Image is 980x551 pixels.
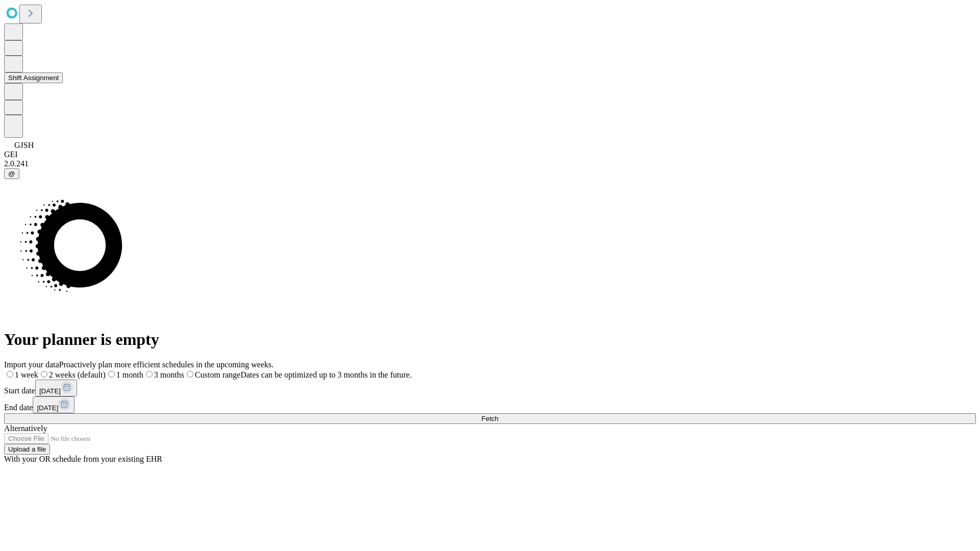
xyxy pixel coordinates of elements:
[195,370,240,379] span: Custom range
[4,168,19,179] button: @
[15,370,38,379] span: 1 week
[4,424,47,433] span: Alternatively
[4,455,162,463] span: With your OR schedule from your existing EHR
[4,330,976,349] h1: Your planner is empty
[7,371,13,378] input: 1 week
[39,387,61,395] span: [DATE]
[4,159,976,168] div: 2.0.241
[59,360,274,369] span: Proactively plan more efficient schedules in the upcoming weeks.
[4,396,976,413] div: End date
[49,370,106,379] span: 2 weeks (default)
[35,380,77,396] button: [DATE]
[4,360,59,369] span: Import your data
[481,415,498,422] span: Fetch
[33,396,75,413] button: [DATE]
[4,444,50,455] button: Upload a file
[116,370,143,379] span: 1 month
[4,380,976,396] div: Start date
[4,413,976,424] button: Fetch
[4,72,63,83] button: Shift Assignment
[14,141,34,149] span: GJSH
[4,150,976,159] div: GEI
[154,370,184,379] span: 3 months
[108,371,115,378] input: 1 month
[37,404,58,412] span: [DATE]
[187,371,193,378] input: Custom rangeDates can be optimized up to 3 months in the future.
[8,170,15,178] span: @
[240,370,411,379] span: Dates can be optimized up to 3 months in the future.
[146,371,153,378] input: 3 months
[41,371,47,378] input: 2 weeks (default)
